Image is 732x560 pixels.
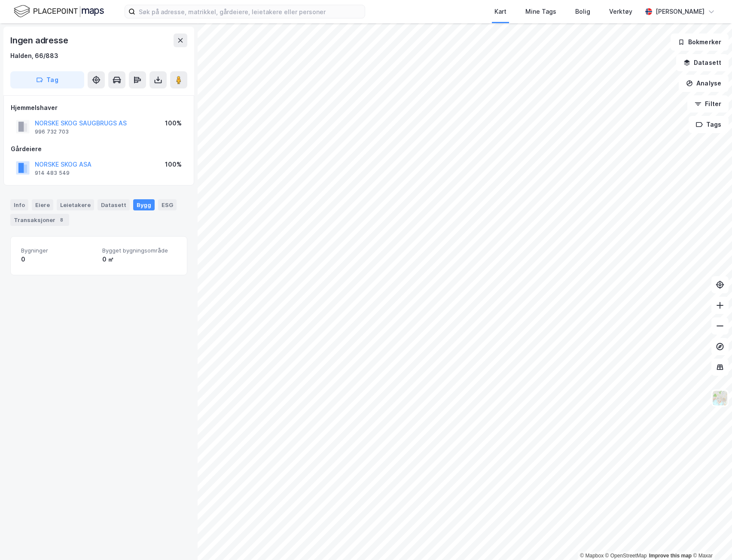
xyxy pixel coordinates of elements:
a: Improve this map [649,553,692,559]
span: Bygninger [21,247,95,254]
span: Bygget bygningsområde [102,247,177,254]
iframe: Chat Widget [689,519,732,560]
div: Kart [494,6,506,17]
div: Bygg [133,199,155,210]
div: 0 ㎡ [102,254,177,265]
button: Bokmerker [671,33,729,51]
div: Gårdeiere [11,144,187,154]
div: Mine Tags [525,6,556,17]
div: Halden, 66/883 [10,51,58,61]
input: Søk på adresse, matrikkel, gårdeiere, leietakere eller personer [135,5,365,18]
div: Eiere [32,199,53,210]
a: Mapbox [580,553,604,559]
div: Info [10,199,28,210]
div: Bolig [575,6,590,17]
div: ESG [158,199,177,210]
div: [PERSON_NAME] [656,6,705,17]
div: Hjemmelshaver [11,103,187,113]
button: Filter [687,95,729,113]
div: Transaksjoner [10,214,69,226]
div: 996 732 703 [35,128,69,135]
div: 100% [165,159,182,170]
img: Z [712,390,728,406]
div: 8 [57,216,66,224]
div: 100% [165,118,182,128]
div: Datasett [98,199,130,210]
div: Ingen adresse [10,33,70,47]
div: Kontrollprogram for chat [689,519,732,560]
a: OpenStreetMap [605,553,647,559]
button: Tags [689,116,729,133]
div: 0 [21,254,95,265]
button: Tag [10,71,84,88]
button: Datasett [676,54,729,71]
div: 914 483 549 [35,170,70,177]
div: Verktøy [609,6,632,17]
div: Leietakere [57,199,94,210]
img: logo.f888ab2527a4732fd821a326f86c7f29.svg [14,4,104,19]
button: Analyse [679,75,729,92]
